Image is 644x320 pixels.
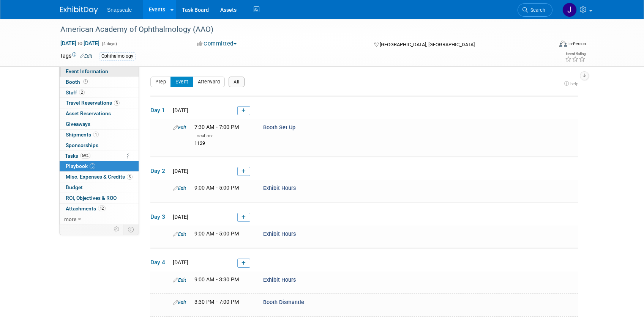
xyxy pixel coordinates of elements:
button: Afterward [193,77,225,87]
span: [DATE] [170,107,188,113]
img: Jennifer Benedict [562,3,577,17]
button: Event [170,77,193,87]
div: 1129 [194,139,252,147]
td: Toggle Event Tabs [123,224,139,234]
span: [DATE] [170,214,188,220]
button: Prep [150,77,171,87]
span: Day 2 [150,167,169,175]
a: Search [518,3,552,17]
a: Travel Reservations3 [60,98,139,108]
span: 3 [114,100,120,106]
span: 9:00 AM - 3:30 PM [194,276,239,283]
span: Playbook [66,163,95,169]
span: Exhibit Hours [263,231,296,237]
span: Attachments [66,205,106,212]
span: Giveaways [66,121,90,127]
span: Day 1 [150,106,169,115]
span: 12 [98,205,106,211]
a: Edit [173,300,186,305]
span: 5 [90,163,95,169]
span: 59% [80,153,90,158]
span: Shipments [66,132,99,138]
button: All [229,77,245,87]
div: Event Format [508,39,586,51]
a: Playbook5 [60,161,139,171]
a: Edit [173,185,186,191]
a: Edit [173,277,186,283]
span: more [64,216,76,222]
span: Misc. Expenses & Credits [66,174,133,180]
span: [DATE] [170,259,188,265]
td: Personalize Event Tab Strip [110,224,123,234]
span: [DATE] [DATE] [60,40,100,47]
span: Sponsorships [66,142,98,148]
span: [DATE] [170,168,188,174]
span: 3 [127,174,133,180]
span: 1 [93,132,99,137]
span: 9:00 AM - 5:00 PM [194,185,239,191]
td: Tags [60,52,92,61]
span: 3:30 PM - 7:00 PM [194,299,239,305]
span: Day 4 [150,258,169,267]
span: 9:00 AM - 5:00 PM [194,231,239,237]
span: Search [528,7,545,13]
a: Giveaways [60,119,139,129]
span: Tasks [65,153,90,159]
span: Travel Reservations [66,100,120,106]
span: help [570,81,578,86]
a: Sponsorships [60,140,139,151]
span: 7:30 AM - 7:00 PM [194,124,239,130]
span: to [76,40,84,46]
a: Budget [60,182,139,193]
a: Shipments1 [60,130,139,140]
button: Committed [194,40,240,48]
div: Ophthalmology [99,52,136,60]
span: Snapscale [107,7,132,13]
a: Booth [60,77,139,87]
span: Exhibit Hours [263,277,296,283]
span: Asset Reservations [66,110,111,116]
a: Tasks59% [60,151,139,161]
span: Exhibit Hours [263,185,296,191]
span: Budget [66,184,83,190]
img: Format-Inperson.png [559,41,567,47]
span: Event Information [66,68,108,74]
a: Attachments12 [60,204,139,214]
a: Staff2 [60,88,139,98]
a: ROI, Objectives & ROO [60,193,139,203]
span: (4 days) [101,41,117,46]
a: Misc. Expenses & Credits3 [60,172,139,182]
a: Edit [173,231,186,237]
a: Event Information [60,66,139,77]
span: ROI, Objectives & ROO [66,195,117,201]
img: ExhibitDay [60,6,98,14]
div: Location: [194,132,252,139]
span: Booth Set Up [263,124,295,131]
a: Edit [80,53,92,59]
span: Day 3 [150,213,169,221]
a: Asset Reservations [60,108,139,119]
div: In-Person [568,41,586,47]
span: Booth not reserved yet [82,79,89,85]
div: American Academy of Ophthalmology (AAO) [58,23,541,36]
a: Edit [173,125,186,130]
span: 2 [79,89,85,95]
span: Staff [66,89,85,96]
a: more [60,214,139,224]
span: Booth [66,79,89,85]
span: Booth Dismantle [263,299,304,306]
div: Event Rating [565,52,586,56]
span: [GEOGRAPHIC_DATA], [GEOGRAPHIC_DATA] [380,42,475,47]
